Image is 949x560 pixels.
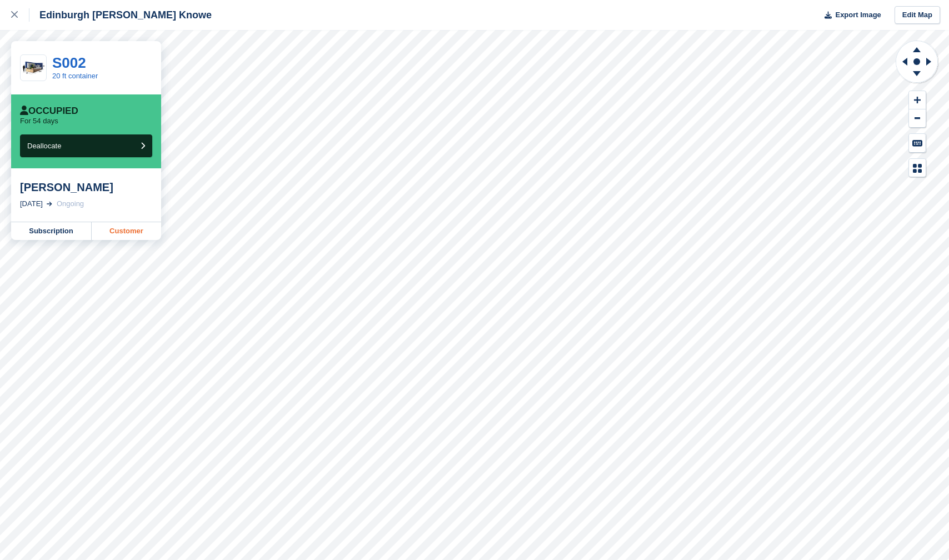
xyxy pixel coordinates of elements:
button: Deallocate [20,134,152,157]
img: 20-ft-container.jpg [21,58,46,78]
button: Zoom Out [909,109,926,128]
a: Subscription [11,222,92,240]
a: 20 ft container [52,72,98,80]
div: [PERSON_NAME] [20,181,152,194]
button: Export Image [818,6,881,24]
a: S002 [52,54,86,71]
div: [DATE] [20,198,43,209]
a: Customer [92,222,161,240]
button: Map Legend [909,159,926,177]
img: arrow-right-light-icn-cde0832a797a2874e46488d9cf13f60e5c3a73dbe684e267c42b8395dfbc2abf.svg [47,202,52,206]
button: Zoom In [909,91,926,109]
div: Ongoing [57,198,84,209]
a: Edit Map [895,6,940,24]
span: Export Image [835,9,881,21]
div: Edinburgh [PERSON_NAME] Knowe [29,8,212,22]
span: Deallocate [27,142,61,150]
p: For 54 days [20,117,58,126]
button: Keyboard Shortcuts [909,134,926,152]
div: Occupied [20,106,78,117]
